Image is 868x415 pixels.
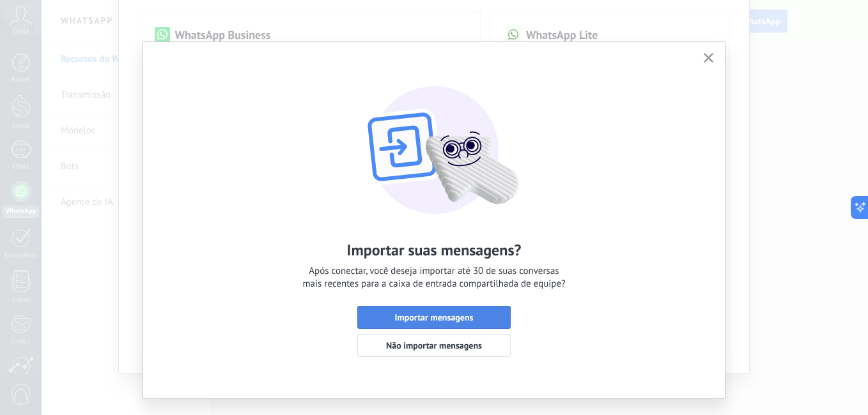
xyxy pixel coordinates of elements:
button: Não importar mensagens [357,334,511,357]
img: wa-lite-import.png [293,61,575,215]
button: Importar mensagens [357,306,511,329]
h2: Importar suas mensagens? [347,240,522,260]
span: Após conectar, você deseja importar até 30 de suas conversas mais recentes para a caixa de entrad... [302,265,565,290]
span: Não importar mensagens [386,341,482,350]
span: Importar mensagens [395,313,474,322]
